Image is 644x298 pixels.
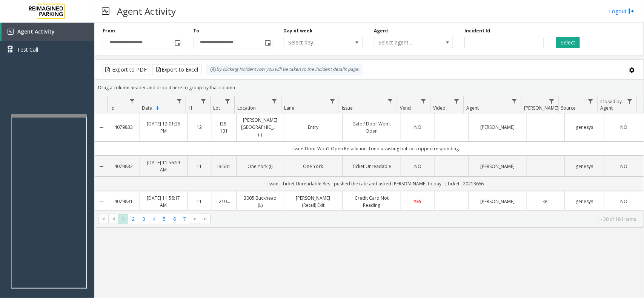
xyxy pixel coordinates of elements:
div: By clicking Incident row you will be taken to the incident details page. [206,64,363,75]
a: NO [609,198,639,205]
a: [PERSON_NAME] [473,198,522,205]
span: Video [433,105,446,111]
label: Agent [374,28,388,34]
a: L21082601 [217,198,232,205]
span: Go to the next page [190,214,200,224]
td: Issue - Ticket Unreadable Res - pushed the rate and asked [PERSON_NAME] to pay . ; Ticket : 20213666 [108,177,644,191]
span: Go to the next page [192,216,198,222]
span: Closed by Agent [600,98,622,111]
a: genesys [569,124,599,131]
a: Entry [289,124,338,131]
a: Lot Filter Menu [223,96,233,106]
a: I9-501 [217,163,232,170]
button: Export to PDF [103,64,150,75]
span: Agent Activity [17,28,55,35]
span: Select day... [284,37,347,48]
span: Vend [400,105,411,111]
button: Select [556,37,580,48]
span: Agent [466,105,479,111]
a: NO [406,163,430,170]
a: NO [609,163,639,170]
span: Page 4 [149,214,159,224]
a: genesys [569,198,599,205]
a: Agent Activity [2,23,94,41]
span: Date [142,105,152,111]
a: Issue Filter Menu [385,96,395,106]
span: Go to the last page [200,214,210,224]
a: Collapse Details [95,199,108,205]
a: [PERSON_NAME][GEOGRAPHIC_DATA] (I) [241,116,279,138]
button: Export to Excel [152,64,201,75]
span: Page 7 [180,214,190,224]
a: [PERSON_NAME] [473,163,522,170]
img: logout [629,7,635,15]
span: Go to the last page [202,216,208,222]
a: Logout [609,7,635,15]
img: infoIcon.svg [210,67,216,73]
a: Location Filter Menu [269,96,280,106]
span: Toggle popup [264,37,272,48]
a: Credit Card Not Reading [347,194,396,209]
a: kei [532,198,560,205]
a: Collapse Details [95,125,108,131]
a: Source Filter Menu [586,96,596,106]
a: 11 [192,163,207,170]
span: Select agent... [374,37,437,48]
span: Lane [284,105,294,111]
span: Lot [213,105,220,111]
a: 4079831 [112,198,135,205]
span: Page 6 [169,214,180,224]
span: NO [414,163,421,170]
img: pageIcon [102,2,109,20]
span: NO [620,163,627,170]
a: Closed by Agent Filter Menu [625,96,635,106]
span: Sortable [155,105,161,111]
a: Collapse Details [95,164,108,170]
span: Test Call [17,46,38,53]
a: 4079833 [112,124,135,131]
a: 11 [192,198,207,205]
label: Day of week [284,28,313,34]
a: Ticket Unreadable [347,163,396,170]
label: Incident Id [464,28,490,34]
span: YES [414,198,422,205]
a: 12 [192,124,207,131]
a: Video Filter Menu [452,96,462,106]
span: Toggle popup [173,37,181,48]
a: Parker Filter Menu [547,96,557,106]
a: [DATE] 11:56:59 AM [144,159,183,173]
h3: Agent Activity [113,2,180,20]
td: Issue-Door Won't Open Resolution-Tried assisting but cx stopped responding [108,142,644,156]
span: Page 2 [128,214,138,224]
a: NO [406,124,430,131]
a: [PERSON_NAME] (Retail) Exit [289,194,338,209]
label: To [193,28,199,34]
a: Lane Filter Menu [327,96,337,106]
a: YES [406,198,430,205]
a: [PERSON_NAME] [473,124,522,131]
a: [DATE] 11:56:17 AM [144,194,183,209]
span: Page 3 [139,214,149,224]
span: Location [237,105,256,111]
span: NO [620,198,627,205]
a: 4079832 [112,163,135,170]
kendo-pager-info: 1 - 30 of 184 items [215,216,636,222]
a: genesys [569,163,599,170]
span: NO [620,124,627,130]
div: Data table [95,96,644,210]
a: 3005 Buckhead (L) [241,194,279,209]
span: Page 1 [118,214,128,224]
a: Agent Filter Menu [509,96,520,106]
a: NO [609,124,639,131]
span: NO [414,124,421,130]
a: H Filter Menu [198,96,208,106]
div: Drag a column header and drop it here to group by that column [95,81,644,94]
span: Source [561,105,576,111]
span: [PERSON_NAME] [524,105,558,111]
label: From [103,28,115,34]
img: 'icon' [8,29,14,35]
a: One York [289,163,338,170]
a: [DATE] 12:01:26 PM [144,120,183,134]
a: Date Filter Menu [174,96,184,106]
a: One York (I) [241,163,279,170]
